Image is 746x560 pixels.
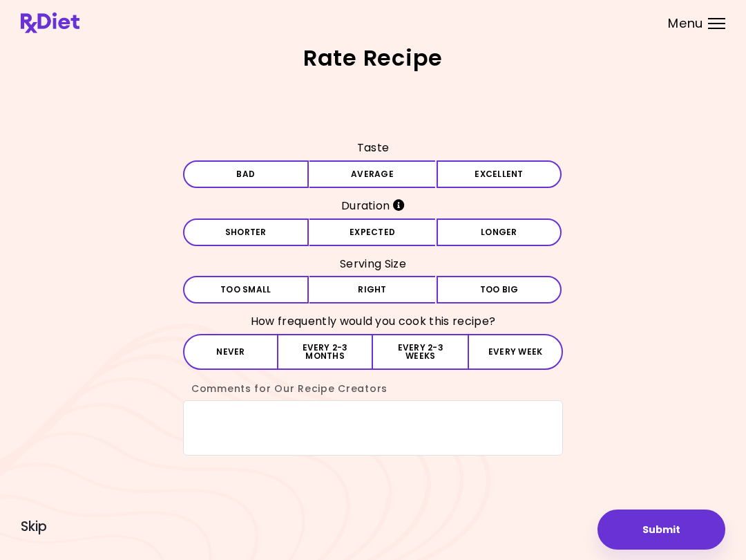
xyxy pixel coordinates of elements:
button: Average [309,160,435,188]
button: Every 2-3 weeks [373,334,468,370]
button: Longer [437,218,562,246]
span: Too small [220,286,271,294]
button: Excellent [437,160,562,188]
button: Submit [597,510,725,550]
button: Too small [183,276,309,304]
h3: How frequently would you cook this recipe? [183,310,563,333]
h3: Taste [183,137,563,159]
button: Bad [183,160,309,188]
h3: Serving Size [183,253,563,275]
button: Right [309,276,435,304]
button: Never [183,334,278,370]
img: RxDiet [21,12,79,33]
label: Comments for Our Recipe Creators [183,382,388,395]
i: Info [393,199,405,211]
button: Skip [21,519,47,534]
span: Menu [668,17,703,30]
button: Every 2-3 months [278,334,373,370]
button: Too big [437,276,562,304]
button: Expected [309,218,435,246]
button: Every week [468,334,563,370]
h3: Duration [183,195,563,217]
button: Shorter [183,218,309,246]
h2: Rate Recipe [21,47,725,69]
span: Too big [480,286,519,294]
